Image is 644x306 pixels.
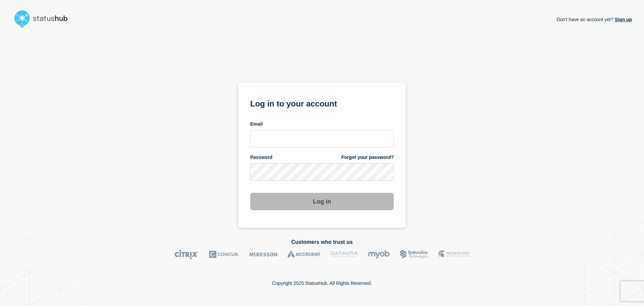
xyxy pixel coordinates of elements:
[400,250,428,259] img: Bottomline logo
[341,154,394,161] a: Forgot your password?
[12,8,76,30] img: StatusHub logo
[250,130,394,147] input: email input
[12,239,632,245] h2: Customers who trust us
[250,193,394,210] button: Log in
[331,250,358,259] img: DataVita logo
[250,121,263,127] span: Email
[250,97,394,109] h1: Log in to your account
[250,163,394,181] input: password input
[272,280,372,286] p: Copyright 2025 StatusHub. All Rights Reserved.
[209,250,239,259] img: Concur logo
[438,250,470,259] img: MSU logo
[613,17,632,22] a: Sign up
[249,250,277,259] img: McKesson logo
[250,154,272,161] span: Password
[368,250,390,259] img: myob logo
[556,11,632,28] p: Don't have an account yet?
[174,250,199,259] img: Citrix logo
[287,250,321,259] img: Accruent logo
